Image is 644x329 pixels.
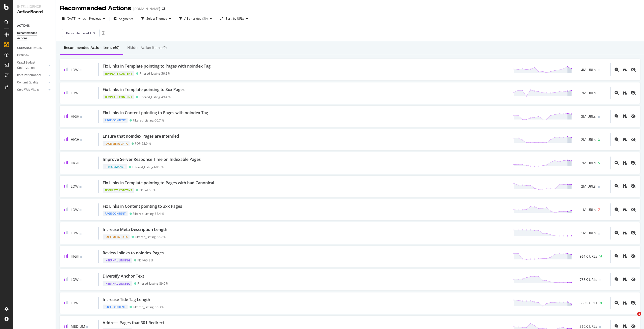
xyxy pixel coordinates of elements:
button: By: servlet Level 1 [62,29,100,37]
div: magnifying-glass-plus [615,301,619,305]
div: Core Web Vitals [17,87,39,93]
a: binoculars [623,161,627,165]
div: magnifying-glass-plus [615,161,619,165]
div: Page Meta Data [103,234,130,240]
button: All priorities(59) [177,15,214,23]
div: Filtered_Listing - 49.4 % [139,95,171,99]
div: magnifying-glass-plus [615,68,619,72]
span: 1 [637,312,641,316]
div: Improve Server Response Time on Indexable Pages [103,157,201,162]
span: High [71,114,79,119]
a: binoculars [623,301,627,305]
div: Increase Meta Description Length [103,227,167,232]
div: eye-slash [631,254,636,258]
span: 783K URLs [580,277,597,282]
span: Low [71,91,78,95]
div: binoculars [623,231,627,235]
div: binoculars [623,68,627,72]
div: Filtered_Listing - 68.9 % [132,165,164,169]
span: 2M URLs [581,184,596,189]
div: binoculars [623,114,627,118]
img: Equal [598,70,600,71]
a: binoculars [623,230,627,235]
span: 2M URLs [581,137,596,142]
div: Sort: by URLs [226,17,244,20]
div: Fix Links in Template pointing to Pages with bad Canonical [103,180,214,186]
div: Recommended Actions [60,4,131,13]
span: 1M URLs [581,230,596,235]
img: Equal [79,186,82,188]
div: eye-slash [631,161,636,165]
div: Address Pages that 301 Redirect [103,320,164,326]
a: Bots Performance [17,73,47,78]
div: Filtered_Listing - 65.3 % [133,305,164,309]
a: Content Quality [17,80,47,85]
a: binoculars [623,114,627,119]
div: ACTIONS [17,23,30,28]
div: magnifying-glass-plus [615,207,619,212]
img: Equal [598,93,600,94]
img: Equal [598,116,600,118]
a: GUIDANCE PAGES [17,45,52,51]
a: binoculars [623,184,627,189]
span: 4M URLs [581,67,596,72]
div: magnifying-glass-plus [615,231,619,235]
div: arrow-right-arrow-left [162,7,165,11]
div: magnifying-glass-plus [615,254,619,258]
span: 3M URLs [581,114,596,119]
div: binoculars [623,161,627,165]
div: Filtered_Listing - 56.2 % [139,72,171,75]
img: Equal [598,186,600,188]
span: Low [71,184,78,189]
a: binoculars [623,67,627,72]
a: ACTIONS [17,23,52,28]
span: Low [71,230,78,235]
div: Internal Linking [103,258,132,263]
div: GUIDANCE PAGES [17,45,42,51]
a: Crawl Budget Optimization [17,60,47,71]
button: Previous [87,15,107,23]
span: By: servlet Level 1 [66,31,91,35]
a: binoculars [623,277,627,282]
div: eye-slash [631,137,636,141]
span: 961K URLs [580,254,597,259]
div: Page Content [103,118,128,123]
span: 1M URLs [581,207,596,212]
div: Diversify Anchor Text [103,273,144,279]
span: Low [71,67,78,72]
div: Page Content [103,211,128,216]
div: eye-slash [631,207,636,212]
div: binoculars [623,254,627,258]
img: Equal [80,116,82,118]
span: Previous [87,16,101,21]
img: Equal [598,233,600,234]
div: Filtered_Listing - 83.7 % [135,235,166,239]
div: Filtered_Listing - 62.4 % [133,212,164,216]
div: Overview [17,53,29,58]
div: Fix Links in Content pointing to 3xx Pages [103,203,182,209]
button: Sort: by URLs [218,15,250,23]
a: binoculars [623,91,627,95]
div: magnifying-glass-plus [615,137,619,141]
span: Low [71,277,78,282]
div: Page Content [103,305,128,310]
button: [DATE] [60,15,83,23]
div: Crawl Budget Optimization [17,60,44,71]
a: Core Web Vitals [17,87,47,93]
div: magnifying-glass-plus [615,91,619,95]
div: eye-slash [631,231,636,235]
div: Page Meta Data [103,141,130,146]
div: Recommended Action Items (60) [64,45,119,50]
span: High [71,254,79,259]
div: ( 59 ) [202,17,208,20]
div: PDP - 60.8 % [137,258,153,262]
div: Template Content [103,188,134,193]
img: Equal [79,280,82,281]
a: binoculars [623,254,627,259]
div: PDP - 62.9 % [135,142,151,145]
img: Equal [80,163,82,164]
div: binoculars [623,301,627,305]
div: binoculars [623,324,627,328]
span: 2025 Sep. 1st [67,16,76,21]
div: Intelligence [17,4,52,9]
